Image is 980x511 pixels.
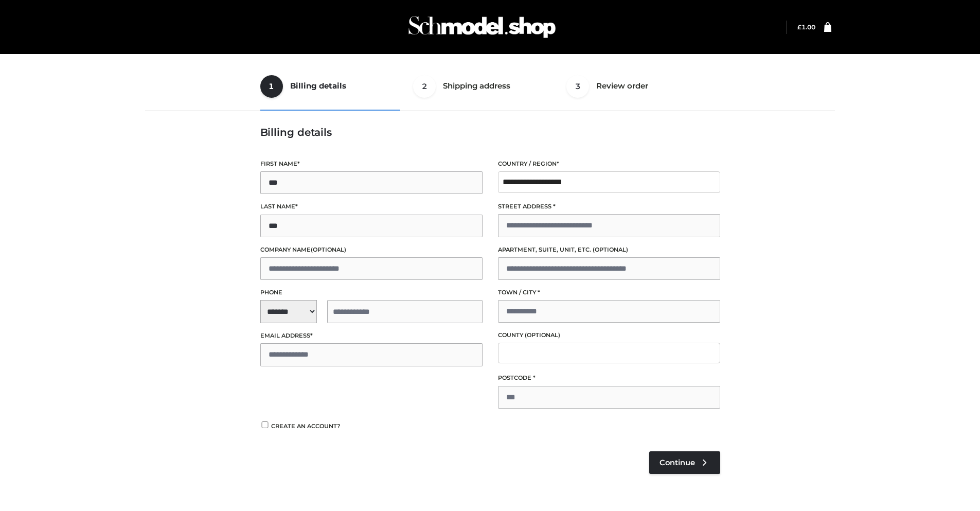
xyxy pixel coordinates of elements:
[498,202,720,212] label: Street address
[271,422,341,430] span: Create an account?
[260,159,483,169] label: First name
[797,23,801,31] span: £
[260,202,483,212] label: Last name
[260,331,483,341] label: Email address
[649,451,720,474] a: Continue
[260,245,483,255] label: Company name
[797,23,815,31] a: £1.00
[260,126,720,138] h3: Billing details
[260,288,483,297] label: Phone
[797,23,815,31] bdi: 1.00
[260,421,270,428] input: Create an account?
[660,458,695,467] span: Continue
[498,159,720,169] label: Country / Region
[593,246,628,253] span: (optional)
[498,330,720,340] label: County
[498,288,720,297] label: Town / City
[498,373,720,383] label: Postcode
[311,246,346,253] span: (optional)
[405,7,559,47] img: Schmodel Admin 964
[498,245,720,255] label: Apartment, suite, unit, etc.
[525,331,560,339] span: (optional)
